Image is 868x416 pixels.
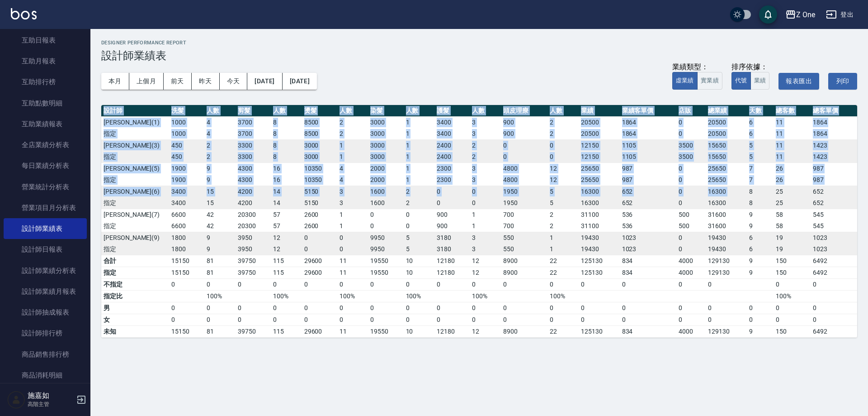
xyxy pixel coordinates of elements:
[302,151,337,163] td: 3000
[434,186,470,197] td: 0
[236,105,271,117] th: 剪髮
[101,232,169,244] td: [PERSON_NAME](9)
[192,73,220,90] button: 昨天
[778,73,819,90] button: 報表匯出
[236,116,271,128] td: 3700
[236,244,271,255] td: 3950
[811,197,857,209] td: 652
[579,151,620,163] td: 12150
[271,232,302,244] td: 12
[271,209,302,220] td: 57
[470,163,501,174] td: 3
[811,128,857,140] td: 1864
[236,163,271,174] td: 4300
[579,232,620,244] td: 19430
[676,244,706,255] td: 0
[470,197,501,209] td: 0
[169,186,204,197] td: 3400
[811,186,857,197] td: 652
[774,163,810,174] td: 26
[547,163,579,174] td: 12
[337,244,368,255] td: 0
[4,323,87,344] a: 設計師排行榜
[302,209,337,220] td: 2600
[811,209,857,220] td: 545
[404,209,435,220] td: 0
[204,244,236,255] td: 9
[747,220,774,232] td: 9
[4,30,87,51] a: 互助日報表
[434,139,470,151] td: 2400
[302,174,337,186] td: 10350
[620,151,676,163] td: 1105
[501,163,547,174] td: 4800
[620,186,676,197] td: 652
[676,116,706,128] td: 0
[811,139,857,151] td: 1423
[470,186,501,197] td: 0
[706,220,747,232] td: 31600
[782,5,819,24] button: Z One
[676,232,706,244] td: 0
[169,174,204,186] td: 1900
[811,105,857,117] th: 總客單價
[101,151,169,163] td: 指定
[706,163,747,174] td: 25650
[706,105,747,117] th: 總業績
[4,72,87,92] a: 互助排行榜
[706,186,747,197] td: 16300
[368,209,403,220] td: 0
[204,220,236,232] td: 42
[368,151,403,163] td: 3000
[434,232,470,244] td: 3180
[470,174,501,186] td: 3
[4,281,87,302] a: 設計師業績月報表
[368,186,403,197] td: 1600
[101,40,857,46] h2: Designer Performance Report
[706,151,747,163] td: 15650
[672,72,698,90] button: 虛業績
[283,73,317,90] button: [DATE]
[501,244,547,255] td: 550
[271,139,302,151] td: 8
[169,232,204,244] td: 1800
[101,139,169,151] td: [PERSON_NAME](3)
[706,139,747,151] td: 15650
[620,128,676,140] td: 1864
[368,197,403,209] td: 1600
[731,62,770,72] div: 排序依據：
[271,151,302,163] td: 8
[620,232,676,244] td: 1023
[547,128,579,140] td: 2
[501,232,547,244] td: 550
[747,151,774,163] td: 5
[470,244,501,255] td: 3
[236,232,271,244] td: 3950
[4,114,87,134] a: 互助業績報表
[579,163,620,174] td: 25650
[747,139,774,151] td: 5
[101,105,169,117] th: 設計師
[4,218,87,239] a: 設計師業績表
[706,244,747,255] td: 19430
[236,174,271,186] td: 4300
[28,391,74,400] h5: 施嘉如
[547,232,579,244] td: 1
[204,197,236,209] td: 15
[368,139,403,151] td: 3000
[368,128,403,140] td: 3000
[676,209,706,220] td: 500
[759,5,777,24] button: save
[697,72,722,90] button: 實業績
[236,186,271,197] td: 4200
[434,220,470,232] td: 900
[547,151,579,163] td: 0
[220,73,248,90] button: 今天
[368,244,403,255] td: 9950
[774,151,810,163] td: 11
[302,139,337,151] td: 3000
[706,232,747,244] td: 19430
[747,128,774,140] td: 6
[620,174,676,186] td: 987
[302,105,337,117] th: 燙髮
